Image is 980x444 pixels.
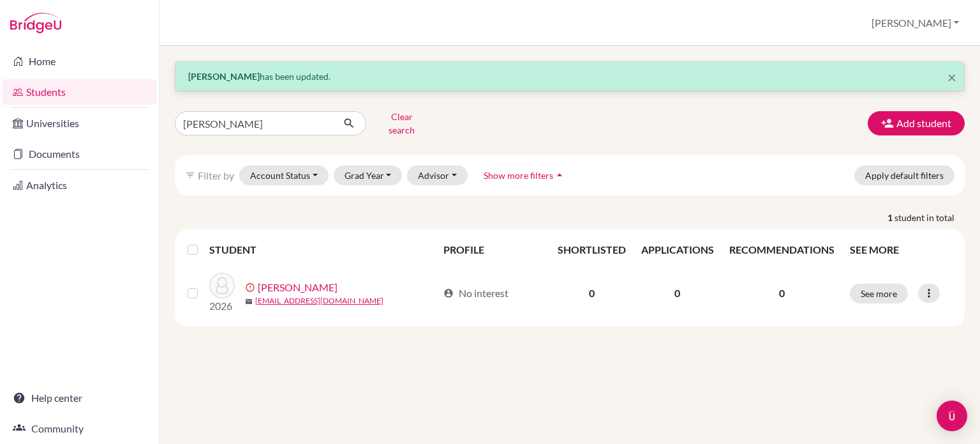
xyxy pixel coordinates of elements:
[3,49,156,74] a: Home
[484,170,553,181] span: Show more filters
[209,234,436,265] th: STUDENT
[550,265,634,321] td: 0
[3,141,156,167] a: Documents
[729,286,835,301] p: 0
[634,234,722,265] th: APPLICATIONS
[258,280,338,295] a: [PERSON_NAME]
[947,68,956,86] span: ×
[3,111,156,136] a: Universities
[209,298,235,314] p: 2026
[188,71,260,82] strong: [PERSON_NAME]
[868,111,965,135] button: Add student
[245,282,258,293] span: error_outline
[188,70,951,83] p: has been updated.
[722,234,842,265] th: RECOMMENDATIONS
[443,288,454,298] span: account_circle
[3,172,156,198] a: Analytics
[3,416,156,441] a: Community
[854,165,954,185] button: Apply default filters
[443,286,509,301] div: No interest
[239,165,329,185] button: Account Status
[245,298,253,305] span: mail
[895,211,965,224] span: student in total
[887,211,895,224] strong: 1
[866,11,965,35] button: [PERSON_NAME]
[436,234,549,265] th: PROFILE
[473,165,577,185] button: Show more filtersarrow_drop_up
[175,111,333,135] input: Find student by name...
[407,165,468,185] button: Advisor
[255,295,383,307] a: [EMAIL_ADDRESS][DOMAIN_NAME]
[550,234,634,265] th: SHORTLISTED
[634,265,722,321] td: 0
[947,70,956,85] button: Close
[842,234,960,265] th: SEE MORE
[937,401,967,431] div: Open Intercom Messenger
[198,169,234,181] span: Filter by
[3,79,156,105] a: Students
[366,107,437,140] button: Clear search
[185,170,195,180] i: filter_list
[3,385,156,411] a: Help center
[850,284,908,303] button: See more
[334,165,403,185] button: Grad Year
[553,169,566,181] i: arrow_drop_up
[10,13,61,33] img: Bridge-U
[209,273,235,298] img: Scordoulis, Erin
